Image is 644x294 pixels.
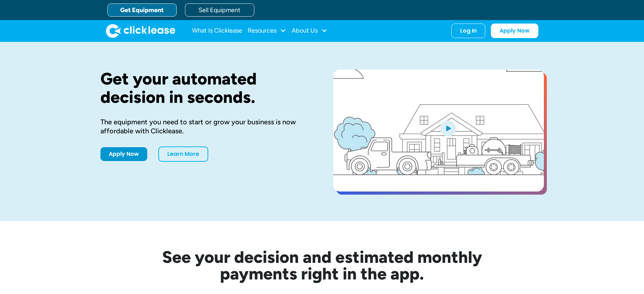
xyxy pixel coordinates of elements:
h2: See your decision and estimated monthly payments right in the app. [128,249,516,282]
div: About Us [292,24,327,38]
h1: Get your automated decision in seconds. [100,70,311,106]
div: Log In [460,27,477,34]
img: Blue play button logo on a light blue circular background [439,118,457,138]
a: Apply Now [100,147,147,161]
div: Resources [248,24,286,38]
a: open lightbox [333,70,544,191]
a: Get Equipment [107,3,177,17]
a: Learn More [158,146,208,162]
div: The equipment you need to start or grow your business is now affordable with Clicklease. [100,117,311,135]
a: Sell Equipment [185,3,254,17]
img: Clicklease logo [106,24,175,38]
a: What Is Clicklease [192,24,242,38]
a: Apply Now [491,24,538,38]
a: home [106,24,175,38]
